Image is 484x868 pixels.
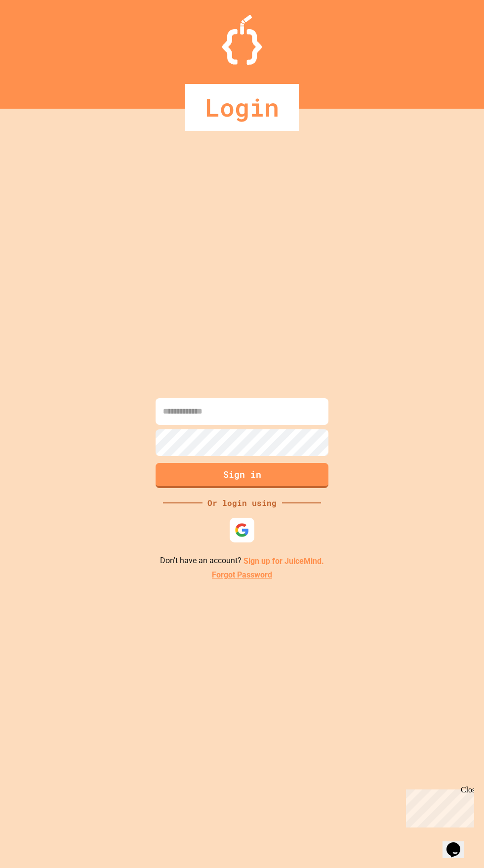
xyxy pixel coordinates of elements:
[443,828,474,858] iframe: chat widget
[4,4,68,63] div: Chat with us now!Close
[156,463,328,488] button: Sign in
[212,569,272,581] a: Forgot Password
[202,497,282,509] div: Or login using
[402,785,474,827] iframe: chat widget
[160,555,324,567] p: Don't have an account?
[243,556,324,565] a: Sign up for JuiceMind.
[222,15,262,65] img: Logo.svg
[235,523,249,537] img: google-icon.svg
[185,84,299,131] div: Login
